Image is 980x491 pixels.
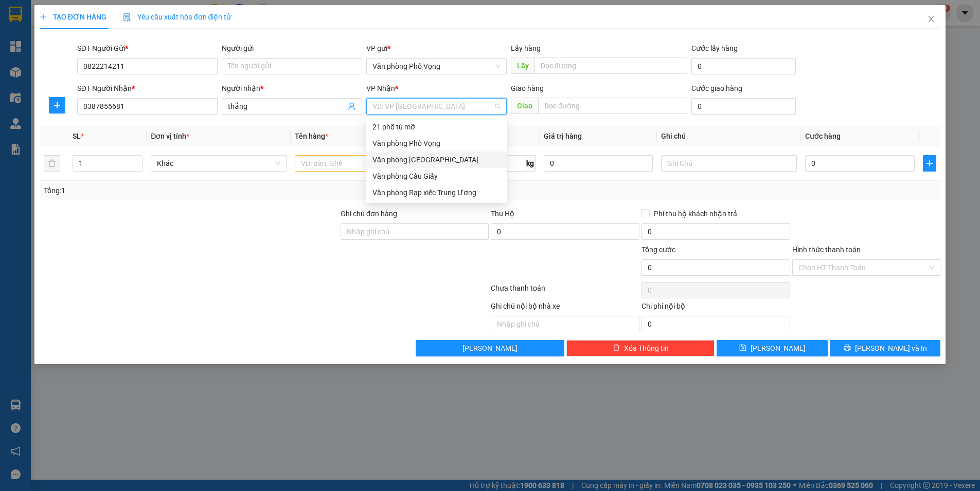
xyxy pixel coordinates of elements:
[77,83,218,94] div: SĐT Người Nhận
[151,132,189,140] span: Đơn vị tính
[534,58,687,74] input: Dọc đường
[613,344,620,352] span: delete
[73,132,81,140] span: SL
[642,300,790,316] div: Chi phí nội bộ
[341,223,489,240] input: Ghi chú đơn hàng
[366,135,507,152] div: Văn phòng Phố Vọng
[491,210,514,218] span: Thu Hộ
[372,187,501,198] div: Văn phòng Rạp xiếc Trung Ương
[372,171,501,182] div: Văn phòng Cầu Giấy
[372,59,501,74] span: Văn phòng Phố Vọng
[40,13,106,21] span: TẠO ĐƠN HÀNG
[805,132,841,140] span: Cước hàng
[77,43,218,54] div: SĐT Người Gửi
[491,316,639,332] input: Nhập ghi chú
[511,98,538,114] span: Giao
[372,138,501,149] div: Văn phòng Phố Vọng
[830,340,940,356] button: printer[PERSON_NAME] và In
[123,13,131,22] img: icon
[544,132,582,140] span: Giá trị hàng
[844,344,851,352] span: printer
[511,58,534,74] span: Lấy
[157,156,280,171] span: Khác
[372,154,501,165] div: Văn phòng [GEOGRAPHIC_DATA]
[566,340,715,356] button: deleteXóa Thông tin
[366,119,507,135] div: 21 phố tú mỡ
[642,245,675,254] span: Tổng cước
[366,168,507,184] div: Văn phòng Cầu Giấy
[366,152,507,168] div: Văn phòng Ninh Bình
[923,155,936,172] button: plus
[416,340,564,356] button: [PERSON_NAME]
[544,155,653,172] input: 0
[49,97,65,114] button: plus
[691,44,738,52] label: Cước lấy hàng
[927,15,935,23] span: close
[40,13,47,21] span: plus
[538,98,687,114] input: Dọc đường
[751,343,806,354] span: [PERSON_NAME]
[650,208,741,219] span: Phí thu hộ khách nhận trả
[792,245,861,254] label: Hình thức thanh toán
[491,300,639,316] div: Ghi chú nội bộ nhà xe
[222,83,362,94] div: Người nhận
[366,184,507,201] div: Văn phòng Rạp xiếc Trung Ương
[917,5,946,34] button: Close
[624,343,669,354] span: Xóa Thông tin
[511,44,541,52] span: Lấy hàng
[691,58,796,74] input: Cước lấy hàng
[341,210,397,218] label: Ghi chú đơn hàng
[49,101,65,109] span: plus
[739,344,746,352] span: save
[525,155,536,172] span: kg
[462,343,518,354] span: [PERSON_NAME]
[366,43,507,54] div: VP gửi
[511,84,544,92] span: Giao hàng
[490,282,640,300] div: Chưa thanh toán
[661,155,797,172] input: Ghi Chú
[123,13,231,21] span: Yêu cầu xuất hóa đơn điện tử
[44,155,60,172] button: delete
[691,84,742,92] label: Cước giao hàng
[691,98,796,115] input: Cước giao hàng
[923,159,936,167] span: plus
[222,43,362,54] div: Người gửi
[657,126,801,146] th: Ghi chú
[366,84,395,92] span: VP Nhận
[717,340,827,356] button: save[PERSON_NAME]
[295,155,431,172] input: VD: Bàn, Ghế
[295,132,328,140] span: Tên hàng
[372,121,501,133] div: 21 phố tú mỡ
[348,102,356,110] span: user-add
[44,185,379,196] div: Tổng: 1
[855,343,927,354] span: [PERSON_NAME] và In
